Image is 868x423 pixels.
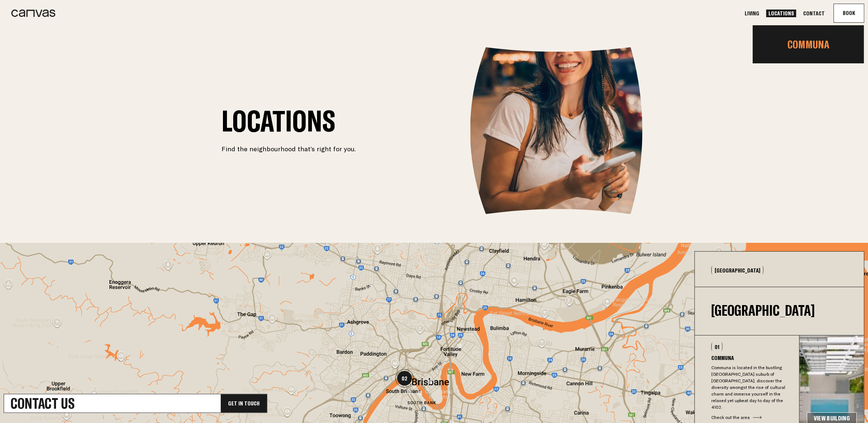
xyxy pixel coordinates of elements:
[801,10,827,17] a: Contact
[392,366,417,390] div: 02
[753,32,864,57] a: Communa
[711,342,723,351] div: 01
[742,10,761,17] a: Living
[711,355,790,361] h3: Communa
[222,145,356,153] p: Find the neighbourhood that’s right for you.
[834,4,864,22] button: BookCommuna
[711,414,790,421] div: Check out the area
[221,394,267,413] div: Get In Touch
[222,108,356,134] h1: Locations
[766,10,796,17] a: Locations
[711,266,764,275] button: [GEOGRAPHIC_DATA]
[711,364,790,411] p: Communa is located in the bustling [GEOGRAPHIC_DATA] suburb of [GEOGRAPHIC_DATA], discover the di...
[4,394,267,413] a: Contact UsGet In Touch
[470,47,647,214] img: Canvas_living_locations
